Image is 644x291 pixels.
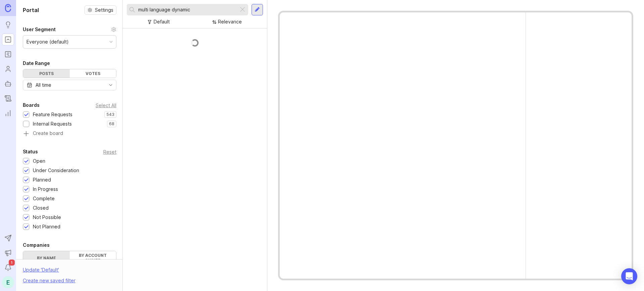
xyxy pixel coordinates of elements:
div: Under Consideration [33,167,79,174]
div: Update ' Default ' [23,266,59,277]
div: Boards [23,101,40,109]
a: Roadmaps [2,48,14,60]
div: Create new saved filter [23,277,75,284]
button: Announcements [2,247,14,259]
div: Default [154,18,170,25]
div: Internal Requests [33,120,72,128]
div: Everyone (default) [26,38,69,46]
a: Users [2,63,14,75]
div: Open [33,157,45,165]
p: 68 [109,121,114,127]
p: 543 [106,112,114,117]
h1: Portal [23,6,39,14]
div: User Segment [23,25,56,33]
div: All time [36,81,51,89]
a: Changelog [2,92,14,104]
div: Relevance [218,18,242,25]
div: Closed [33,204,49,212]
button: Notifications [2,262,14,274]
div: Select All [96,103,116,107]
div: Reset [103,150,116,154]
label: By account owner [70,251,116,265]
label: By name [23,251,70,265]
a: Reporting [2,107,14,119]
button: Settings [85,5,116,15]
div: Status [23,148,38,156]
a: Ideas [2,19,14,31]
button: Send to Autopilot [2,232,14,244]
svg: toggle icon [105,82,116,88]
div: In Progress [33,186,58,193]
div: Open Intercom Messenger [621,268,637,284]
div: Planned [33,176,51,184]
div: Not Possible [33,214,61,221]
div: Date Range [23,59,50,67]
a: Autopilot [2,78,14,90]
a: Portal [2,33,14,46]
div: Feature Requests [33,111,72,118]
img: Canny Home [5,4,11,12]
div: Not Planned [33,223,60,230]
div: Votes [70,69,116,78]
div: Complete [33,195,55,202]
a: Create board [23,131,116,137]
div: Companies [23,241,50,249]
div: Posts [23,69,70,78]
button: E [2,276,14,288]
span: 1 [9,260,15,266]
span: Settings [95,7,113,13]
input: Search... [138,6,236,13]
